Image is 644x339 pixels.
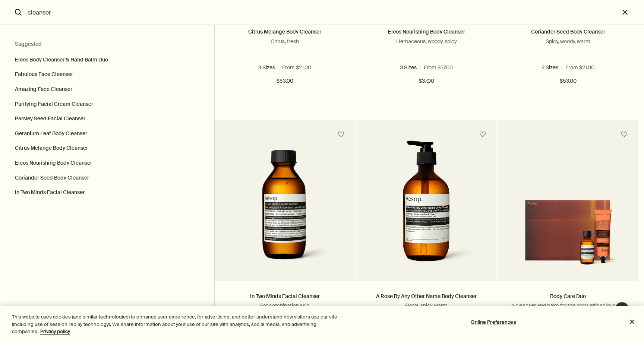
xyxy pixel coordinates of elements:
[376,293,477,300] a: A Rose By Any Other Name Body Cleanser
[226,149,344,270] img: In Two Minds Facial Cleanser in amber glass bottle
[509,38,627,45] p: Spicy, woody, warm
[560,77,577,86] span: $53.00
[250,293,320,300] a: In Two Minds Facial Cleanser
[226,302,344,309] p: For combination skin
[277,77,293,86] span: $53.00
[550,293,586,300] a: Body Care Duo
[618,128,631,141] button: Save to cabinet
[388,28,465,35] a: Eleos Nourishing Body Cleanser
[509,198,627,269] img: A body cleanser and balm alongside a recycled cardboard gift box.
[226,38,344,45] p: Citrus, fresh
[476,128,489,141] button: Save to cabinet
[409,64,433,71] span: 16.9 fl oz
[534,64,558,71] span: 16.9 fl oz
[374,140,479,270] img: A Rose by Any Other Name Body Cleanser in Amber 500ml bottle
[447,64,482,71] span: 16.9 fl oz refill
[376,64,395,71] span: 6.5 oz
[509,302,627,316] p: A cleanser and balm for the body, efficacious and aromatic
[307,64,341,71] span: 16.9 fl oz refill
[248,28,321,35] a: Citrus Melange Body Cleanser
[531,28,605,35] a: Coriander Seed Body Cleanser
[470,314,517,329] button: Online Preferences, Opens the preference center dialog
[356,140,497,281] a: A Rose by Any Other Name Body Cleanser in Amber 500ml bottle
[572,64,607,71] span: 16.9 fl oz refill
[269,64,293,71] span: 16.9 fl oz
[498,140,638,281] a: A body cleanser and balm alongside a recycled cardboard gift box.
[367,302,486,309] p: Floral, spicy, warm
[215,140,355,281] a: In Two Minds Facial Cleanser in amber glass bottle
[367,38,486,45] p: Herbaceous, woody, spicy
[233,64,255,71] span: 3.4 fl oz
[15,40,199,49] h2: Suggested
[419,77,434,86] span: $37.00
[12,313,354,335] div: This website uses cookies (and similar technologies) to enhance user experience, for advertising,...
[624,313,640,330] button: Close
[40,328,70,335] a: More information about your privacy, opens in a new tab
[615,302,629,317] button: Live Assistance
[334,128,348,141] button: Save to cabinet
